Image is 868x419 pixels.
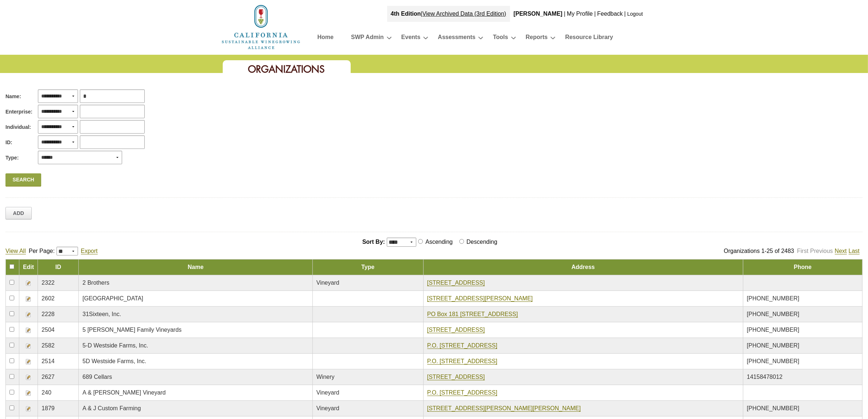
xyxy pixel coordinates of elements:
td: 5 [PERSON_NAME] Family Vineyards [79,322,313,338]
td: 31Sixteen, Inc. [79,307,313,322]
a: Previous [810,248,833,254]
a: P.O. [STREET_ADDRESS] [427,358,498,365]
div: | [563,6,566,22]
a: Next [835,248,847,254]
b: [PERSON_NAME] [514,11,563,17]
span: [PHONE_NUMBER] [747,311,799,317]
a: Reports [526,32,548,45]
span: 2504 [42,327,55,333]
strong: 4th Edition [391,11,421,17]
span: Individual: [5,123,31,131]
span: Enterprise: [5,108,32,116]
a: View All [5,248,26,254]
img: Edit [26,359,31,365]
span: 14158478012 [747,374,783,380]
span: 2582 [42,342,55,349]
td: A & [PERSON_NAME] Vineyard [79,385,313,401]
span: [PHONE_NUMBER] [747,342,799,349]
span: 240 [42,389,51,396]
a: Tools [493,32,508,45]
span: [PHONE_NUMBER] [747,358,799,364]
span: Per Page: [29,248,55,254]
td: ID [38,260,79,275]
span: ID: [5,139,12,146]
a: Home [221,23,301,30]
td: 2 Brothers [79,275,313,291]
span: 2228 [42,311,55,317]
label: Descending [465,239,501,245]
img: Edit [26,406,31,412]
span: Vineyard [316,405,339,411]
span: [PHONE_NUMBER] [747,327,799,333]
span: 2322 [42,280,55,286]
a: SWP Admin [351,32,384,45]
img: Edit [26,280,31,286]
td: [GEOGRAPHIC_DATA] [79,291,313,307]
span: [PHONE_NUMBER] [747,405,799,411]
a: Last [849,248,860,254]
div: | [624,6,627,22]
span: [PHONE_NUMBER] [747,295,799,301]
td: Name [79,260,313,275]
td: A & J Custom Farming [79,401,313,416]
span: Type: [5,154,19,162]
label: Ascending [424,239,456,245]
span: Sort By: [362,239,385,245]
a: Resource Library [565,32,613,45]
a: Add [5,207,32,219]
td: 689 Cellars [79,369,313,385]
a: [STREET_ADDRESS][PERSON_NAME] [427,295,533,302]
span: Winery [316,374,335,380]
img: Edit [26,390,31,396]
span: 2602 [42,295,55,301]
span: 2627 [42,374,55,380]
div: | [593,6,596,22]
span: 2514 [42,358,55,364]
a: [STREET_ADDRESS] [427,327,485,333]
td: Address [423,260,743,275]
span: Vineyard [316,280,339,286]
td: 5-D Westside Farms, Inc. [79,338,313,354]
a: Export [81,248,98,254]
a: Feedback [597,11,623,17]
td: Edit [19,260,38,275]
a: View Archived Data (3rd Edition) [423,11,506,17]
img: Edit [26,374,31,380]
img: Edit [26,312,31,318]
td: Phone [743,260,862,275]
span: Name: [5,93,21,100]
a: First [797,248,808,254]
a: Logout [627,11,643,17]
td: Type [312,260,423,275]
a: P.O. [STREET_ADDRESS] [427,389,498,396]
img: Edit [26,343,31,349]
img: logo_cswa2x.png [221,4,301,50]
div: | [387,6,510,22]
a: Search [5,173,41,187]
a: [STREET_ADDRESS][PERSON_NAME][PERSON_NAME] [427,405,581,412]
a: P.O. [STREET_ADDRESS] [427,342,498,349]
img: Edit [26,296,31,302]
img: Edit [26,327,31,333]
td: 5D Westside Farms, Inc. [79,354,313,369]
a: [STREET_ADDRESS] [427,374,485,380]
a: Assessments [438,32,475,45]
a: My Profile [567,11,593,17]
span: Vineyard [316,389,339,396]
a: Home [318,32,334,45]
a: Events [401,32,420,45]
span: 1879 [42,405,55,411]
a: [STREET_ADDRESS] [427,280,485,286]
span: Organizations [248,63,325,76]
span: Organizations 1-25 of 2483 [724,248,794,254]
a: PO Box 181 [STREET_ADDRESS] [427,311,518,318]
